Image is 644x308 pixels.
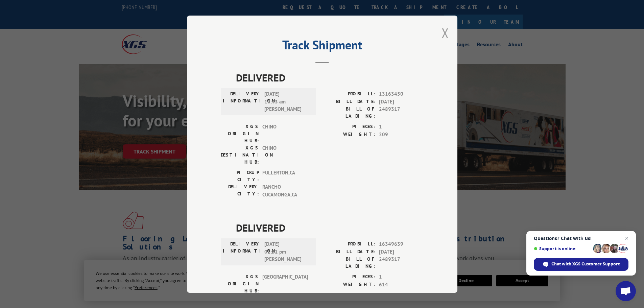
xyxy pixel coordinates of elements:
label: BILL OF LADING: [322,105,376,120]
span: FULLERTON , CA [262,169,308,183]
span: 1 [379,123,424,131]
label: WEIGHT: [322,281,376,288]
span: CHINO [262,123,308,144]
span: 2489317 [379,256,424,270]
button: Close modal [442,24,449,42]
span: Chat with XGS Customer Support [551,261,620,267]
label: PROBILL: [322,90,376,98]
label: PIECES: [322,273,376,281]
span: 614 [379,281,424,288]
h2: Track Shipment [221,40,424,53]
span: [DATE] 01:51 pm [PERSON_NAME] [264,240,310,263]
div: Chat with XGS Customer Support [534,258,628,271]
span: 1 [379,273,424,281]
span: [GEOGRAPHIC_DATA] [262,273,308,294]
label: BILL OF LADING: [322,256,376,270]
span: DELIVERED [236,70,424,85]
span: [DATE] [379,248,424,256]
span: Questions? Chat with us! [534,236,628,241]
span: 13163450 [379,90,424,98]
label: PIECES: [322,123,376,131]
label: BILL DATE: [322,98,376,105]
span: DELIVERED [236,220,424,235]
span: CHINO [262,144,308,166]
span: Close chat [623,234,631,242]
span: 16349639 [379,240,424,248]
span: 2489317 [379,105,424,120]
label: DELIVERY INFORMATION: [223,90,261,113]
label: WEIGHT: [322,131,376,138]
span: 209 [379,131,424,138]
label: DELIVERY CITY: [221,183,259,198]
label: PROBILL: [322,240,376,248]
label: DELIVERY INFORMATION: [223,240,261,263]
label: XGS ORIGIN HUB: [221,273,259,294]
span: Support is online [534,246,591,251]
label: XGS ORIGIN HUB: [221,123,259,144]
span: [DATE] 10:43 am [PERSON_NAME] [264,90,310,113]
label: XGS DESTINATION HUB: [221,144,259,166]
span: [DATE] [379,98,424,105]
div: Open chat [616,281,636,301]
label: PICKUP CITY: [221,169,259,183]
span: RANCHO CUCAMONGA , CA [262,183,308,198]
label: BILL DATE: [322,248,376,256]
